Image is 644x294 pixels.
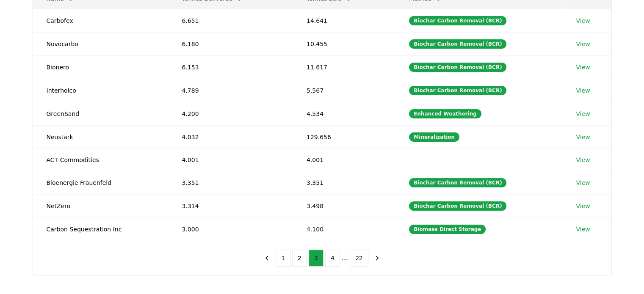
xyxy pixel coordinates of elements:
[293,55,395,79] td: 11.617
[33,125,169,148] td: Neustark
[409,16,506,25] div: Biochar Carbon Removal (BCR)
[409,63,506,72] div: Biochar Carbon Removal (BCR)
[260,250,274,267] button: previous page
[576,63,590,71] a: View
[168,102,293,125] td: 4.200
[33,148,169,171] td: ACT Commodities
[168,194,293,217] td: 3.314
[409,109,481,118] div: Enhanced Weathering
[409,86,506,95] div: Biochar Carbon Removal (BCR)
[342,253,348,263] li: ...
[168,32,293,55] td: 6.180
[576,202,590,210] a: View
[293,171,395,194] td: 3.351
[293,102,395,125] td: 4.534
[576,86,590,95] a: View
[576,40,590,48] a: View
[409,178,506,187] div: Biochar Carbon Removal (BCR)
[409,225,486,234] div: Biomass Direct Storage
[576,225,590,234] a: View
[168,171,293,194] td: 3.351
[409,39,506,49] div: Biochar Carbon Removal (BCR)
[325,250,340,267] button: 4
[370,250,384,267] button: next page
[576,179,590,187] a: View
[293,148,395,171] td: 4.001
[168,79,293,102] td: 4.789
[409,201,506,211] div: Biochar Carbon Removal (BCR)
[576,16,590,25] a: View
[293,9,395,32] td: 14.641
[293,125,395,148] td: 129.656
[168,217,293,241] td: 3.000
[33,171,169,194] td: Bioenergie Frauenfeld
[33,102,169,125] td: GreenSand
[168,148,293,171] td: 4.001
[309,250,323,267] button: 3
[576,156,590,164] a: View
[33,217,169,241] td: Carbon Sequestration Inc
[33,194,169,217] td: NetZero
[276,250,290,267] button: 1
[576,133,590,141] a: View
[293,32,395,55] td: 10.455
[292,250,307,267] button: 2
[33,9,169,32] td: Carbofex
[409,132,459,142] div: Mineralization
[576,110,590,118] a: View
[33,32,169,55] td: Novocarbo
[33,55,169,79] td: Bionero
[293,79,395,102] td: 5.567
[293,217,395,241] td: 4.100
[168,55,293,79] td: 6.153
[350,250,368,267] button: 22
[293,194,395,217] td: 3.498
[168,125,293,148] td: 4.032
[33,79,169,102] td: Interholco
[168,9,293,32] td: 6.651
